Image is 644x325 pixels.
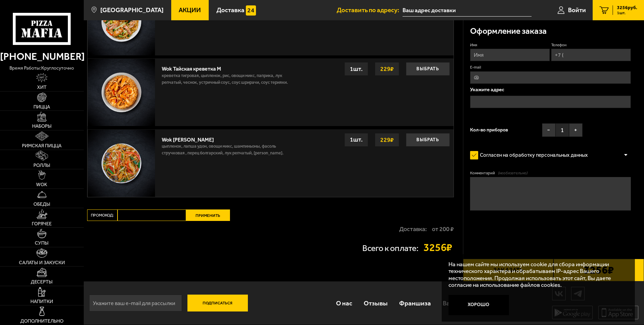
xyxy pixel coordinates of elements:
strong: 229 ₽ [379,133,395,146]
label: Телефон [551,42,631,48]
label: Имя [470,42,550,48]
a: Вакансии [437,292,476,314]
div: Wok Тайская креветка M [162,62,295,72]
a: Отзывы [358,292,393,314]
span: Войти [568,7,586,13]
span: Горячее [32,222,52,226]
button: Выбрать [406,62,450,76]
span: Пицца [33,105,50,109]
button: − [542,123,556,137]
span: Роллы [33,163,50,168]
div: 1 шт. [344,133,368,147]
p: На нашем сайте мы используем cookie для сбора информации технического характера и обрабатываем IP... [448,261,624,289]
span: Кол-во приборов [470,128,508,132]
span: Наборы [32,124,52,129]
input: Укажите ваш e-mail для рассылки [89,295,182,311]
div: 1 шт. [344,62,368,76]
img: 15daf4d41897b9f0e9f617042186c801.svg [246,5,256,16]
span: Обеды [33,202,50,207]
p: Доставка: [399,226,427,232]
label: Комментарий [470,170,631,176]
span: Напитки [30,299,53,304]
p: креветка тигровая, цыпленок, рис, овощи микс, паприка, лук репчатый, чеснок, устричный соус, соус... [162,72,295,89]
p: Всего к оплате: [362,244,418,253]
strong: 229 ₽ [379,62,395,75]
label: E-mail [470,65,631,70]
span: Акции [179,7,201,13]
input: @ [470,71,631,84]
h3: Оформление заказа [470,27,547,35]
strong: 3256 ₽ [423,242,454,253]
span: Салаты и закуски [19,260,65,265]
a: Wok [PERSON_NAME]цыпленок, лапша удон, овощи микс, шампиньоны, фасоль стручковая , перец болгарск... [87,129,454,197]
span: [GEOGRAPHIC_DATA] [100,7,163,13]
label: Промокод: [87,209,118,221]
span: Римская пицца [22,144,61,148]
span: (необязательно) [498,170,527,176]
span: 1 шт. [617,11,637,15]
button: Выбрать [406,133,450,147]
label: Согласен на обработку персональных данных [470,148,595,162]
a: Wok Тайская креветка Mкреветка тигровая, цыпленок, рис, овощи микс, паприка, лук репчатый, чеснок... [87,58,454,126]
a: Франшиза [393,292,437,314]
span: 1 [556,123,569,137]
span: Супы [35,241,49,246]
span: Дополнительно [20,319,63,324]
input: Имя [470,49,550,61]
span: Хит [37,85,47,90]
p: Укажите адрес [470,87,631,92]
span: 3256 руб. [617,5,637,10]
div: Wok [PERSON_NAME] [162,133,292,143]
a: О нас [330,292,358,314]
button: Хорошо [448,295,509,315]
span: WOK [36,182,47,187]
span: Доставка [216,7,244,13]
input: Ваш адрес доставки [403,4,531,17]
p: цыпленок, лапша удон, овощи микс, шампиньоны, фасоль стручковая , перец болгарский, лук репчатый,... [162,143,292,160]
input: +7 ( [551,49,631,61]
strong: от 200 ₽ [432,226,454,232]
span: Десерты [31,280,53,284]
button: + [569,123,583,137]
button: Подписаться [187,295,248,311]
button: Применить [186,209,230,221]
span: Доставить по адресу: [337,7,403,13]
